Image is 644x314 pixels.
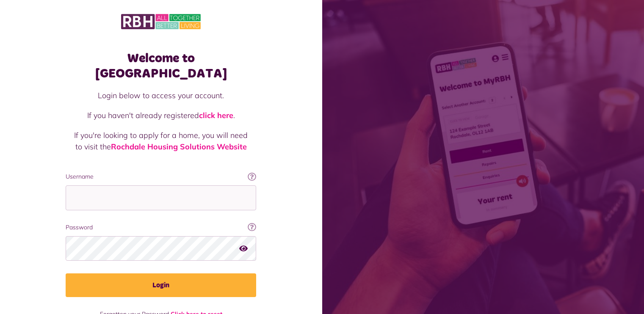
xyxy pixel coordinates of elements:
label: Username [66,172,256,181]
p: If you haven't already registered . [74,110,248,121]
a: click here [199,110,233,120]
button: Login [66,273,256,297]
label: Password [66,223,256,232]
h1: Welcome to [GEOGRAPHIC_DATA] [66,51,256,81]
p: If you're looking to apply for a home, you will need to visit the [74,129,248,152]
img: MyRBH [121,13,201,30]
p: Login below to access your account. [74,90,248,101]
a: Rochdale Housing Solutions Website [111,142,247,151]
